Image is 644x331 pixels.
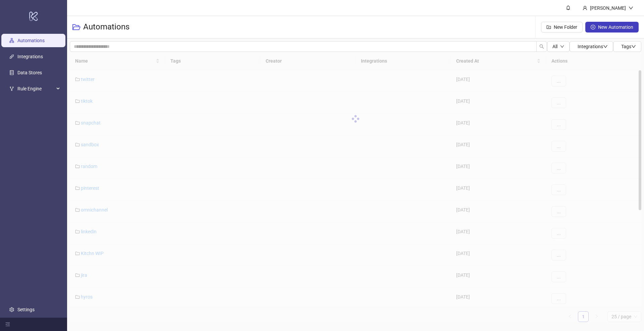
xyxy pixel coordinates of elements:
a: Settings [17,307,35,312]
span: down [631,44,636,49]
span: Rule Engine [17,82,54,95]
button: New Automation [585,22,639,32]
a: Automations [17,38,45,43]
span: menu-fold [5,322,10,327]
span: down [603,44,608,49]
button: Integrationsdown [570,41,613,52]
span: New Folder [554,24,577,30]
h3: Automations [83,22,129,32]
button: New Folder [541,22,583,32]
div: [PERSON_NAME] [587,4,629,12]
button: Tagsdown [613,41,641,52]
span: user [583,6,587,10]
span: search [539,44,544,49]
span: down [629,6,633,10]
span: All [552,44,557,49]
span: bell [566,5,571,10]
span: New Automation [598,24,633,30]
span: Integrations [578,44,608,49]
button: Alldown [547,41,570,52]
span: folder-open [72,23,80,31]
span: Tags [621,44,636,49]
a: Data Stores [17,70,42,75]
span: down [560,45,564,49]
span: folder-add [546,25,551,29]
span: plus-circle [591,25,595,29]
span: fork [9,86,14,91]
a: Integrations [17,54,43,59]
